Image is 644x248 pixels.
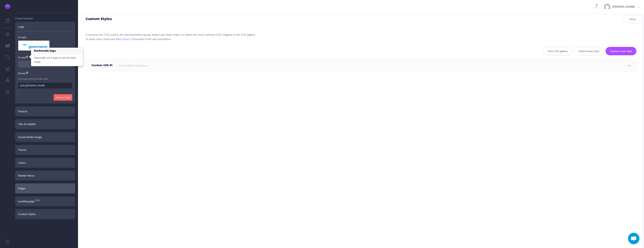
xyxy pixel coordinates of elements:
div: Title & Subtitle [15,119,75,129]
button: Create a new style [606,47,637,55]
div: Pages [15,183,75,193]
div: Social Media Image [15,132,75,142]
button: Close [623,15,642,23]
p: On dark [18,56,72,59]
div: Favicon [15,106,75,116]
h3: Darkmode logo [31,48,83,54]
button: View CSS gallery [543,47,572,55]
button: Remove logo [54,94,72,101]
input: https://yoursite.com/ [18,83,72,88]
a: Custom CSS [120,37,135,41]
h4: Custom Styles [86,17,112,21]
p: On light [18,35,72,39]
div: Open chat [628,233,639,244]
p: Customize the CSS used in the documentation group, import your base styles, or import the most co... [86,33,636,41]
span: Beta [35,198,41,202]
img: logo-mark.svg [5,4,10,9]
button: Import base style [574,47,603,55]
div: Colors [15,158,75,168]
img: 144ae60c011ffeabe18c6ddfbe14a5c9.jpg [604,4,611,10]
div: Optionally set a logo to use for dark mode. [31,54,83,66]
p: Domain [18,71,72,75]
div: Theme [15,145,75,155]
img: logo_xfhPlA6grIW68LEw.svg [18,41,49,51]
span: Landing page [18,199,35,203]
div: Navbar Menu [15,171,75,181]
h4: Customization [15,13,75,20]
p: Your logo will link to this URL. [18,77,72,81]
h5: Custom CSS #1 [92,59,114,71]
div: Logo [15,22,75,32]
small: Custom CSS for Governance [118,64,147,67]
div: Custom Styles [15,209,75,219]
span: [PERSON_NAME] [611,5,637,8]
span: Add [18,61,72,67]
div: Landing pageBeta [15,196,75,206]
